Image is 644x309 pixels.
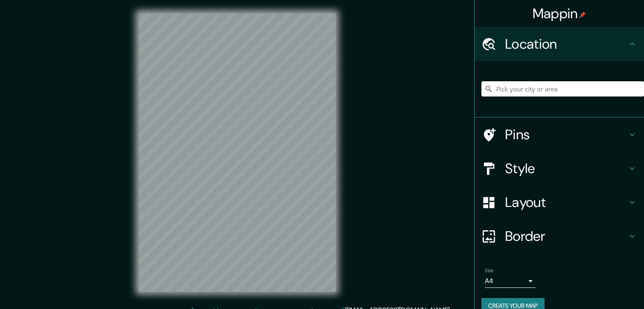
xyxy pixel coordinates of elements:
h4: Layout [505,194,627,211]
div: Border [475,219,644,253]
div: Pins [475,118,644,152]
div: A4 [485,274,536,288]
h4: Location [505,36,627,52]
input: Pick your city or area [481,81,644,97]
div: Layout [475,185,644,219]
h4: Border [505,228,627,245]
canvas: Map [139,14,336,292]
label: Size [485,267,494,274]
img: pin-icon.png [579,11,586,18]
div: Style [475,152,644,185]
h4: Style [505,160,627,177]
div: Location [475,27,644,61]
h4: Pins [505,126,627,143]
h4: Mappin [533,5,586,22]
